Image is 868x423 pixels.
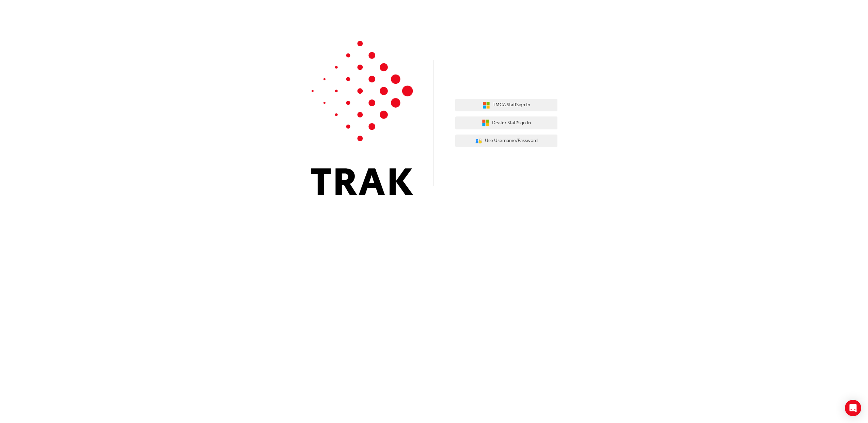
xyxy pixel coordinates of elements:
[455,99,557,112] button: TMCA StaffSign In
[455,135,557,147] button: Use Username/Password
[492,119,531,127] span: Dealer Staff Sign In
[485,137,538,145] span: Use Username/Password
[493,101,530,109] span: TMCA Staff Sign In
[845,400,861,416] div: Open Intercom Messenger
[311,41,413,195] img: Trak
[455,116,557,129] button: Dealer StaffSign In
